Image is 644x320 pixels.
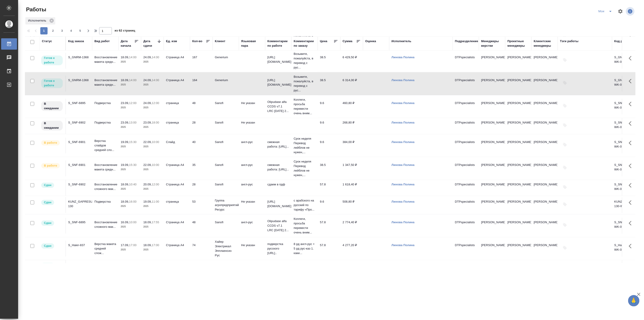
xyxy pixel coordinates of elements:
[612,218,638,234] td: S_SNF-6895-WK-004
[152,140,159,144] p: 10:00
[164,138,190,153] td: Слайд
[505,218,531,234] td: [PERSON_NAME]
[294,52,315,70] p: Возьмите, пожалуйста, в перевод с рус...
[294,39,315,48] div: Комментарии по заказу
[343,39,352,44] div: Сумма
[318,138,340,153] td: 9.6
[215,55,237,60] p: Generium
[152,200,159,203] p: 11:00
[453,218,479,234] td: DTPspecialists
[626,76,637,87] button: Здесь прячутся важные кнопки
[241,39,263,48] div: Языковая пара
[190,197,213,213] td: 53
[49,27,57,34] button: 2
[164,180,190,196] td: Страница А4
[121,187,139,191] p: 2025
[560,220,570,230] button: Добавить тэги
[41,55,63,66] div: Исполнитель может приступить к работе
[612,241,638,257] td: S_Haier-837-WK-015
[41,163,63,169] div: Исполнитель выполняет работу
[164,241,190,257] td: Страница А4
[44,183,51,187] p: Сдан
[294,198,315,212] p: с арабского на русский по тарифу «Про...
[481,163,503,167] p: [PERSON_NAME]
[44,121,60,130] p: В ожидании
[68,140,90,144] div: S_SNF-6901
[340,260,363,276] td: 201,60 ₽
[560,120,570,130] button: Добавить тэги
[68,199,90,208] div: KUNZ_GAPRESURS-130
[481,182,503,187] p: [PERSON_NAME]
[505,160,531,176] td: [PERSON_NAME]
[267,219,289,233] p: Olipudase alfa CCDS v7.1 LRC [DATE] 2...
[340,241,363,257] td: 4 277,20 ₽
[152,163,159,167] p: 10:00
[531,76,558,92] td: [PERSON_NAME]
[481,55,503,60] p: [PERSON_NAME]
[267,55,289,64] p: [URL][DOMAIN_NAME]..
[164,197,190,213] td: страница
[267,140,289,149] p: смежная работа: [URL]...
[143,78,152,82] p: 24.09,
[129,221,137,224] p: 10:00
[560,101,570,111] button: Добавить тэги
[612,160,638,176] td: S_SNF-6901-WK-004
[129,200,137,203] p: 16:00
[190,76,213,92] td: 164
[626,218,637,229] button: Здесь прячутся важные кнопки
[560,262,570,272] button: Добавить тэги
[267,100,289,113] p: Olipudase alfa CCDS v7.1 LRC [DATE] 2...
[453,180,479,196] td: DTPspecialists
[453,241,479,257] td: DTPspecialists
[505,138,531,153] td: [PERSON_NAME]
[392,140,415,144] a: Линова Полина
[239,197,265,213] td: Не указан
[44,141,57,145] p: В работе
[455,39,478,44] div: Подразделение
[392,263,415,266] a: Линова Полина
[143,39,157,48] div: Дата сдачи
[215,198,237,212] p: Группа агропредприятий Ресурс
[121,39,134,48] div: Дата начала
[94,139,116,152] p: Верстка слайдов средней сло...
[267,163,289,172] p: смежная работа: [URL]...
[152,101,159,105] p: 12:00
[143,163,152,167] p: 22.09,
[121,183,129,186] p: 18.09,
[531,197,558,213] td: [PERSON_NAME]
[143,60,161,64] p: 2025
[121,121,129,124] p: 23.09,
[68,182,90,187] div: S_SNF-6902
[505,76,531,92] td: [PERSON_NAME]
[294,75,315,93] p: Возьмите, пожалуйста, в перевод с рус...
[44,221,51,225] p: Сдан
[612,99,638,114] td: S_SNF-6895-WK-009
[505,118,531,134] td: [PERSON_NAME]
[44,200,51,205] p: Сдан
[626,118,637,129] button: Здесь прячутся важные кнопки
[626,241,637,252] button: Здесь прячутся важные кнопки
[505,53,531,69] td: [PERSON_NAME]
[152,183,159,186] p: 12:00
[49,29,57,33] span: 2
[340,118,363,134] td: 268,80 ₽
[614,39,632,44] div: Код работы
[340,99,363,114] td: 460,80 ₽
[143,121,152,124] p: 23.09,
[392,221,415,224] a: Линова Полина
[121,82,139,87] p: 2025
[392,121,415,124] a: Линова Полина
[164,260,190,276] td: Слайд
[143,200,152,203] p: 19.09,
[164,160,190,176] td: Страница А4
[481,140,503,144] p: [PERSON_NAME]
[190,241,213,257] td: 74
[215,220,237,225] p: Sanofi
[215,78,237,82] p: Generium
[630,296,638,305] span: 🙏
[192,39,202,44] div: Кол-во
[152,243,159,247] p: 17:00
[190,53,213,69] td: 167
[143,56,152,59] p: 24.09,
[239,118,265,134] td: Не указан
